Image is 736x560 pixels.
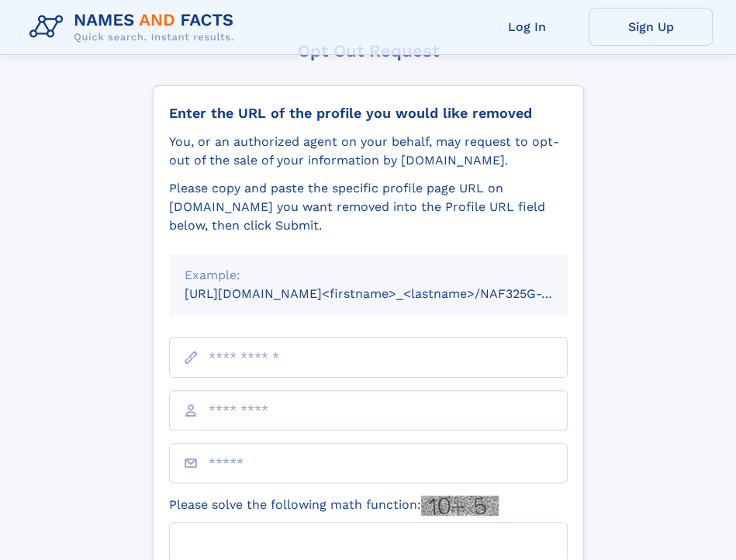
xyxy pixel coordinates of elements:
a: Log In [465,8,589,46]
div: Example: [185,266,552,285]
div: Enter the URL of the profile you would like removed [169,105,568,122]
a: Sign Up [589,8,713,46]
img: Logo Names and Facts [23,6,247,48]
small: [URL][DOMAIN_NAME]<firstname>_<lastname>/NAF325G-xxxxxxxx [185,286,597,301]
div: You, or an authorized agent on your behalf, may request to opt-out of the sale of your informatio... [169,133,568,170]
div: Please copy and paste the specific profile page URL on [DOMAIN_NAME] you want removed into the Pr... [169,179,568,235]
label: Please solve the following math function: [169,496,499,516]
